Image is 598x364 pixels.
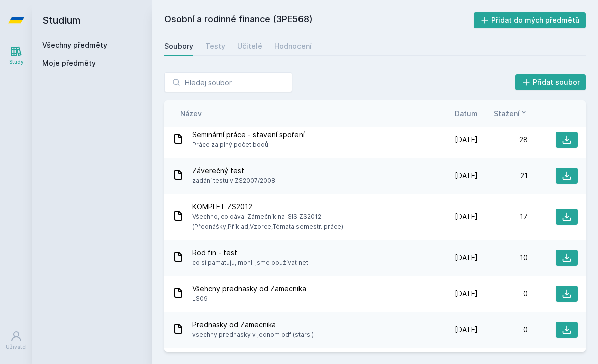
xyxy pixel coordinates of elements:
[164,36,193,56] a: Soubory
[455,108,478,119] button: Datum
[192,258,308,268] span: co si pamatuju, mohli jsme používat net
[478,135,528,145] div: 28
[192,294,306,304] span: LS09
[478,212,528,222] div: 17
[164,12,474,28] h2: Osobní a rodinné finance (3PE568)
[192,140,305,150] span: Práce za plný počet bodů
[455,253,478,263] span: [DATE]
[455,325,478,335] span: [DATE]
[515,74,586,90] button: Přidat soubor
[455,135,478,145] span: [DATE]
[494,108,520,119] span: Stažení
[478,325,528,335] div: 0
[42,58,96,68] span: Moje předměty
[192,330,314,340] span: vsechny prednasky v jednom pdf (starsi)
[2,325,30,356] a: Uživatel
[274,36,312,56] a: Hodnocení
[455,171,478,181] span: [DATE]
[478,289,528,299] div: 0
[205,36,225,56] a: Testy
[192,212,424,232] span: Všechno, co dával Zámečník na ISIS ZS2012 (Přednášky,Příklad,Vzorce,Témata semestr. práce)
[9,58,24,66] div: Study
[494,108,528,119] button: Stažení
[237,36,262,56] a: Učitelé
[192,176,275,186] span: zadání testu v ZS2007/2008
[164,41,193,51] div: Soubory
[274,41,312,51] div: Hodnocení
[6,343,27,351] div: Uživatel
[192,284,306,294] span: Všehcny prednasky od Zamecnika
[192,248,308,258] span: Rod fin - test
[478,171,528,181] div: 21
[455,212,478,222] span: [DATE]
[192,202,424,212] span: KOMPLET ZS2012
[192,166,275,176] span: Záverečný test
[478,253,528,263] div: 10
[192,320,314,330] span: Prednasky od Zamecnika
[164,72,292,92] input: Hledej soubor
[180,108,202,119] button: Název
[237,41,262,51] div: Učitelé
[455,289,478,299] span: [DATE]
[192,130,305,140] span: Seminární práce - stavení spoření
[42,41,107,49] a: Všechny předměty
[205,41,225,51] div: Testy
[2,40,30,71] a: Study
[474,12,586,28] button: Přidat do mých předmětů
